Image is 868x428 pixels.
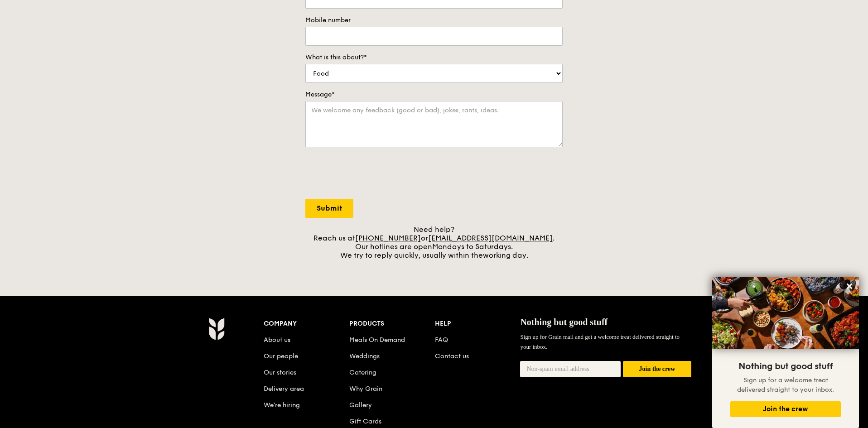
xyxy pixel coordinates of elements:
div: Help [435,317,521,330]
img: DSC07876-Edit02-Large.jpeg [712,277,859,349]
label: Message* [305,90,563,99]
a: We’re hiring [264,401,300,409]
a: Why Grain [349,385,382,393]
a: Our people [264,352,298,360]
a: Gift Cards [349,418,381,425]
span: Nothing but good stuff [520,317,608,327]
span: Nothing but good stuff [738,361,833,372]
a: FAQ [435,336,448,344]
a: Weddings [349,352,380,360]
a: About us [264,336,290,344]
span: Sign up for Grain mail and get a welcome treat delivered straight to your inbox. [520,333,680,350]
div: Products [349,317,435,330]
a: [EMAIL_ADDRESS][DOMAIN_NAME] [428,234,553,242]
button: Join the crew [623,361,691,378]
a: Our stories [264,369,296,376]
a: Gallery [349,401,372,409]
a: Contact us [435,352,469,360]
a: [PHONE_NUMBER] [355,234,421,242]
a: Delivery area [264,385,304,393]
span: Mondays to Saturdays. [432,242,513,251]
input: Non-spam email address [520,361,621,377]
button: Join the crew [730,401,841,417]
a: Meals On Demand [349,336,405,344]
iframe: reCAPTCHA [305,156,443,192]
span: Sign up for a welcome treat delivered straight to your inbox. [737,376,834,394]
a: Catering [349,369,376,376]
img: Grain [208,317,224,340]
label: Mobile number [305,16,563,25]
span: working day. [483,251,528,260]
label: What is this about?* [305,53,563,62]
button: Close [842,279,857,293]
div: Need help? Reach us at or . Our hotlines are open We try to reply quickly, usually within the [305,225,563,260]
input: Submit [305,199,353,218]
div: Company [264,317,349,330]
